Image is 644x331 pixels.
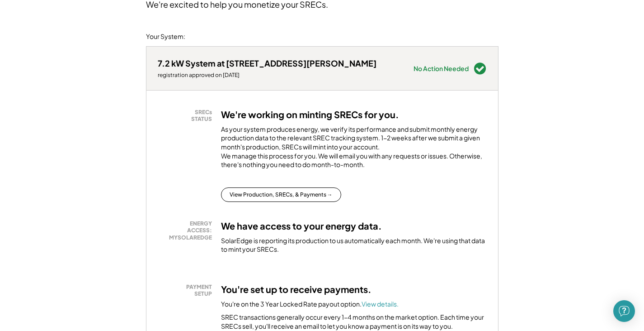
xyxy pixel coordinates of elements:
[414,65,469,72] div: No Action Needed
[146,32,185,41] div: Your System:
[221,220,382,232] h3: We have access to your energy data.
[362,300,399,308] a: View details.
[221,109,399,120] h3: We're working on minting SRECs for you.
[162,109,212,123] div: SRECs STATUS
[162,283,212,297] div: PAYMENT SETUP
[221,300,399,309] div: You're on the 3 Year Locked Rate payout option.
[158,72,376,79] div: registration approved on [DATE]
[158,58,376,68] div: 7.2 kW System at [STREET_ADDRESS][PERSON_NAME]
[221,313,487,331] div: SREC transactions generally occur every 1-4 months on the market option. Each time your SRECs sel...
[221,236,487,254] div: SolarEdge is reporting its production to us automatically each month. We're using that data to mi...
[221,283,371,295] h3: You're set up to receive payments.
[221,187,341,202] button: View Production, SRECs, & Payments →
[613,300,635,322] div: Open Intercom Messenger
[162,220,212,241] div: ENERGY ACCESS: MYSOLAREDGE
[221,125,487,174] div: As your system produces energy, we verify its performance and submit monthly energy production da...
